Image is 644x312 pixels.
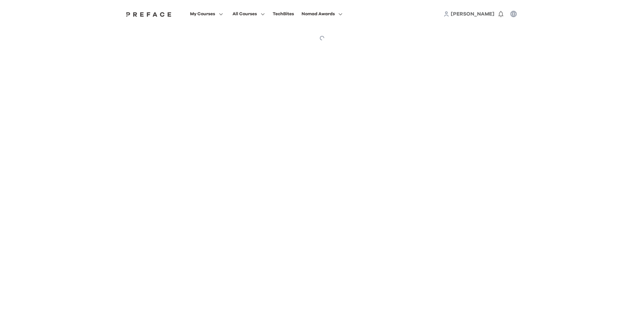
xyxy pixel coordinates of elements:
[124,12,173,17] img: Preface Logo
[233,10,257,18] span: All Courses
[301,10,335,18] span: Nomad Awards
[190,10,215,18] span: My Courses
[231,10,267,18] button: All Courses
[451,11,494,17] span: [PERSON_NAME]
[299,10,344,18] button: Nomad Awards
[188,10,225,18] button: My Courses
[272,10,294,18] div: TechBites
[451,10,494,18] a: [PERSON_NAME]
